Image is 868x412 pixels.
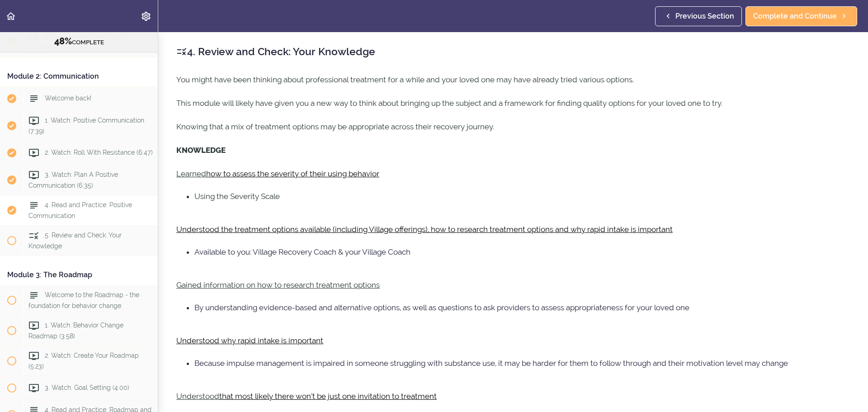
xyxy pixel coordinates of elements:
span: Previous Section [675,11,734,22]
span: 48% [54,36,72,47]
u: Understood the treatment options available (including Village offerings), how to research treatme... [176,225,673,234]
span: 1. Watch: Behavior Change Roadmap (3:58) [28,322,123,339]
span: 1. Watch: Positive Communication (7:39) [28,117,144,134]
span: 3. Watch: Plan A Positive Communication (6:35) [28,171,118,189]
li: By understanding evidence-based and alternative options, as well as questions to ask providers to... [194,302,850,313]
a: Complete and Continue [745,6,857,26]
span: 4. Read and Practice: Positive Communication [28,201,132,219]
div: COMPLETE [11,36,146,47]
u: Understood [176,392,219,401]
span: Knowing that a mix of treatment options may be appropriate across their recovery journey. [176,122,494,131]
span: This module will likely have given you a new way to think about bringing up the subject and a fra... [176,99,722,108]
u: Learned [176,169,206,178]
u: Gained information on how to research treatment options [176,280,380,289]
u: how to assess the severity of their using behavior [206,169,379,178]
span: 2. Watch: Roll With Resistance (6:47) [45,149,153,156]
svg: Back to course curriculum [5,11,16,22]
span: You might have been thinking about professional treatment for a while and your loved one may have... [176,75,634,84]
span: Welcome back! [45,95,91,102]
span: Using the Severity Scale [194,192,280,201]
strong: KNOWLEDGE [176,146,226,155]
u: Understood why rapid intake is important [176,336,323,345]
span: 2. Watch: Create Your Roadmap (5:23) [28,352,139,369]
span: 5. Review and Check: Your Knowledge [28,232,122,249]
li: Available to you: Village Recovery Coach & your Village Coach [194,246,850,258]
svg: Settings Menu [141,11,151,22]
h2: 4. Review and Check: Your Knowledge [176,44,850,59]
a: Previous Section [655,6,742,26]
u: that most likely there won’t be just one invitation to treatment [219,392,437,401]
span: Complete and Continue [753,11,837,22]
li: Because impulse management is impaired in someone struggling with substance use, it may be harder... [194,357,850,369]
span: Welcome to the Roadmap - the foundation for behavior change. [28,291,139,309]
span: 3. Watch: Goal Setting (4:00) [45,384,129,391]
